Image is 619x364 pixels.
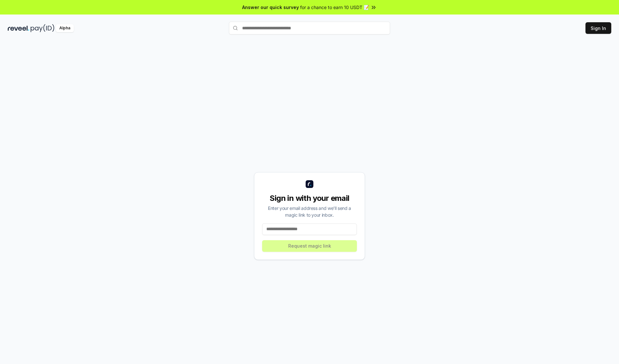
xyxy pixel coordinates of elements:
img: logo_small [306,180,313,188]
button: Sign In [585,22,611,34]
div: Enter your email address and we’ll send a magic link to your inbox. [262,205,357,218]
img: reveel_dark [8,24,29,32]
div: Alpha [56,24,74,32]
img: pay_id [31,24,54,32]
div: Sign in with your email [262,193,357,203]
span: Answer our quick survey [242,4,299,11]
span: for a chance to earn 10 USDT 📝 [300,4,369,11]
